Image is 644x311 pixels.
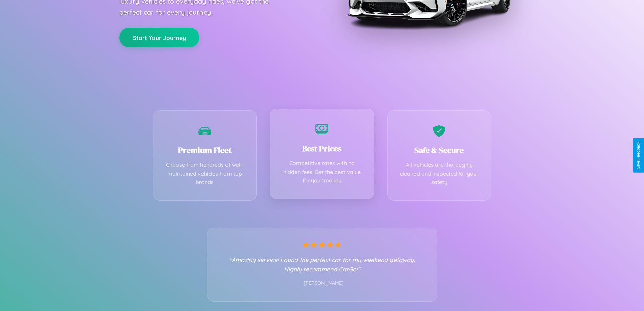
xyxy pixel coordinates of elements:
p: Choose from hundreds of well-maintained vehicles from top brands [164,161,246,187]
h3: Premium Fleet [164,145,246,156]
p: - [PERSON_NAME] [221,279,424,288]
p: Competitive rates with no hidden fees. Get the best value for your money [281,159,363,185]
button: Start Your Journey [119,28,199,47]
p: "Amazing service! Found the perfect car for my weekend getaway. Highly recommend CarGo!" [221,255,424,274]
h3: Safe & Secure [398,145,481,156]
h3: Best Prices [281,143,363,154]
div: Give Feedback [636,142,641,169]
p: All vehicles are thoroughly cleaned and inspected for your safety [398,161,481,187]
